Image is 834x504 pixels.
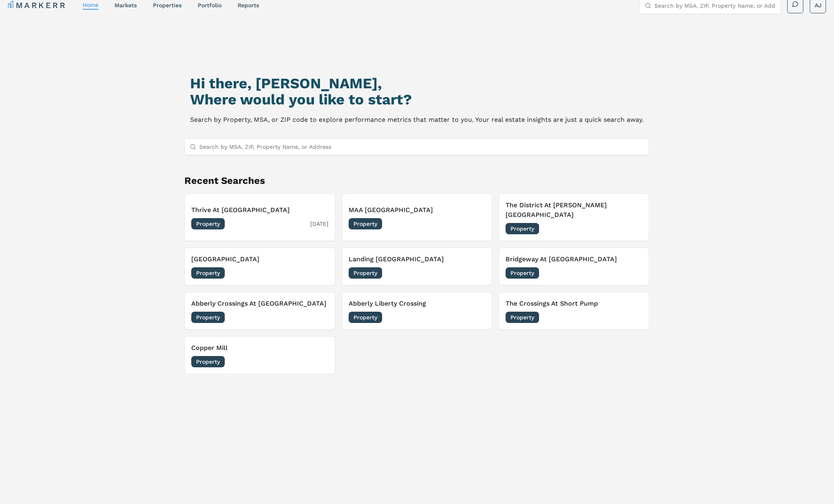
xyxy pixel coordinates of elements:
span: [DATE] [310,220,328,228]
a: properties [153,2,182,8]
button: The District At [PERSON_NAME][GEOGRAPHIC_DATA]Property[DATE] [499,194,649,241]
h3: Bridgeway At [GEOGRAPHIC_DATA] [506,254,642,264]
a: home [83,2,98,8]
span: [DATE] [624,313,642,321]
h3: Abberly Liberty Crossing [349,299,485,308]
input: Search by MSA, ZIP, Property Name, or Address [199,139,644,155]
a: Portfolio [198,2,222,8]
span: [DATE] [467,269,485,277]
button: The Crossings At Short PumpProperty[DATE] [499,292,649,330]
a: markets [115,2,137,8]
span: [DATE] [624,269,642,277]
span: Property [349,312,382,323]
span: [DATE] [310,313,328,321]
span: [DATE] [310,269,328,277]
button: Abberly Crossings At [GEOGRAPHIC_DATA]Property[DATE] [184,292,335,330]
h2: Where would you like to start? [190,92,644,108]
h3: The Crossings At Short Pump [506,299,642,308]
h3: Thrive At [GEOGRAPHIC_DATA] [191,205,328,215]
p: Search by Property, MSA, or ZIP code to explore performance metrics that matter to you. Your real... [190,114,644,125]
h3: [GEOGRAPHIC_DATA] [191,254,328,264]
h2: Recent Searches [184,174,649,187]
button: Abberly Liberty CrossingProperty[DATE] [342,292,492,330]
button: Bridgeway At [GEOGRAPHIC_DATA]Property[DATE] [499,248,649,285]
span: Property [349,267,382,279]
span: AJ [815,1,821,9]
h3: MAA [GEOGRAPHIC_DATA] [349,205,485,215]
span: [DATE] [467,220,485,228]
span: Property [191,312,225,323]
span: Property [349,218,382,229]
h3: Copper Mill [191,343,328,353]
button: Copper MillProperty[DATE] [184,336,335,374]
span: Property [506,267,539,279]
span: Property [506,223,539,234]
button: Landing [GEOGRAPHIC_DATA]Property[DATE] [342,248,492,285]
span: [DATE] [624,225,642,233]
h3: The District At [PERSON_NAME][GEOGRAPHIC_DATA] [506,200,642,220]
h3: Landing [GEOGRAPHIC_DATA] [349,254,485,264]
span: Property [191,267,225,279]
button: MAA [GEOGRAPHIC_DATA]Property[DATE] [342,194,492,241]
span: [DATE] [310,358,328,366]
h1: Hi there, [PERSON_NAME], [190,75,644,92]
h3: Abberly Crossings At [GEOGRAPHIC_DATA] [191,299,328,308]
span: [DATE] [467,313,485,321]
span: Property [506,312,539,323]
button: Thrive At [GEOGRAPHIC_DATA]Property[DATE] [184,194,335,241]
a: reports [238,2,259,8]
button: [GEOGRAPHIC_DATA]Property[DATE] [184,248,335,285]
span: Property [191,356,225,367]
span: Property [191,218,225,229]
